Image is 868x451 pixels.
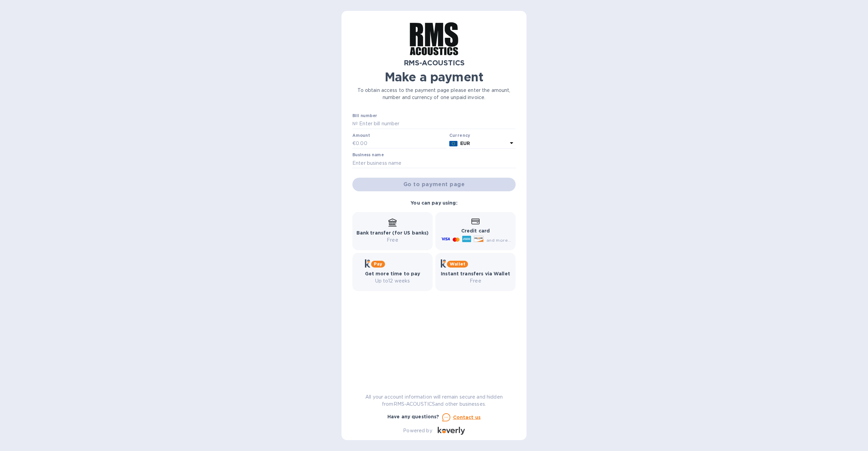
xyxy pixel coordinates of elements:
b: Pay [374,261,382,267]
p: All your account information will remain secure and hidden from RMS-ACOUSTICS and other businesses. [352,393,516,408]
input: Enter business name [352,158,516,168]
label: Amount [352,133,370,138]
h1: Make a payment [352,70,516,84]
b: Currency [449,133,470,138]
b: Instant transfers via Wallet [441,271,510,276]
b: Have any questions? [387,414,439,419]
b: Credit card [461,228,490,233]
b: EUR [460,141,470,146]
p: € [352,140,356,147]
input: 0.00 [356,139,447,149]
b: Bank transfer (for US banks) [356,230,429,236]
p: Free [441,277,510,285]
p: № [352,120,358,127]
p: Up to 12 weeks [365,277,420,285]
p: Powered by [403,427,432,434]
label: Business name [352,153,384,157]
input: Enter bill number [358,119,516,129]
b: Wallet [450,261,465,267]
b: Get more time to pay [365,271,420,276]
p: To obtain access to the payment page please enter the amount, number and currency of one unpaid i... [352,87,516,101]
b: You can pay using: [411,200,457,206]
u: Contact us [453,415,481,420]
b: RMS-ACOUSTICS [404,59,465,67]
label: Bill number [352,114,377,118]
span: and more... [486,238,511,243]
p: Free [356,237,429,244]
